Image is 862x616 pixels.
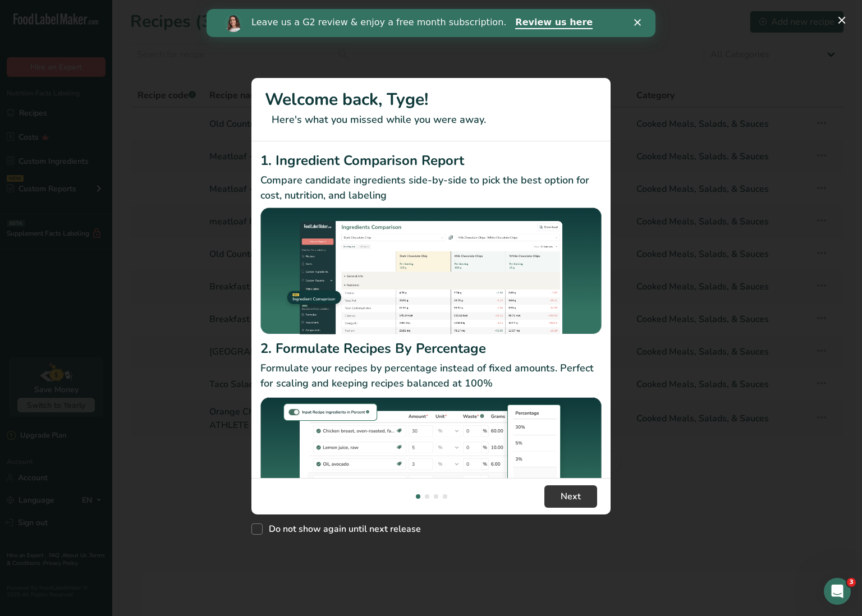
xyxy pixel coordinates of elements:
h1: Welcome back, Tyge! [265,87,597,112]
iframe: Intercom live chat banner [207,9,655,37]
p: Compare candidate ingredients side-by-side to pick the best option for cost, nutrition, and labeling [260,173,602,203]
img: Formulate Recipes By Percentage [260,396,602,531]
iframe: Intercom live chat [824,578,851,605]
div: Cerrar [428,10,439,17]
p: Here's what you missed while you were away. [265,112,597,127]
span: Do not show again until next release [263,523,421,535]
span: Next [561,490,581,503]
p: Formulate your recipes by percentage instead of fixed amounts. Perfect for scaling and keeping re... [260,361,602,391]
h2: 2. Formulate Recipes By Percentage [260,338,602,358]
span: 3 [847,578,856,587]
img: Ingredient Comparison Report [260,208,602,335]
h2: 1. Ingredient Comparison Report [260,150,602,171]
button: Next [544,485,597,508]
